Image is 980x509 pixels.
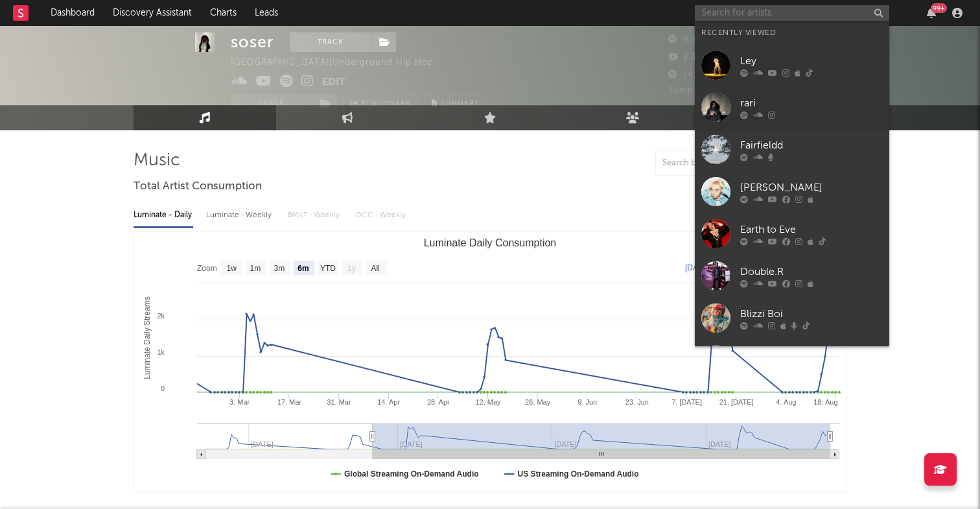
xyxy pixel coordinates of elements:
[161,385,165,392] text: 0
[701,25,883,41] div: Recently Viewed
[377,398,400,406] text: 14. Apr
[695,297,889,339] a: Blizzi Boi
[668,71,789,79] span: 14,115 Monthly Listeners
[740,137,883,153] div: Fairfieldd
[668,53,708,62] span: 2,380
[277,398,302,406] text: 17. Mar
[671,398,702,406] text: 7. [DATE]
[740,222,883,237] div: Earth to Eve
[695,44,889,86] a: Ley
[320,264,336,273] text: YTD
[719,398,754,406] text: 21. [DATE]
[327,398,351,406] text: 31. Mar
[441,101,479,108] span: Summary
[518,469,639,479] text: US Streaming On-Demand Audio
[740,53,883,69] div: Ley
[695,86,889,128] a: rari
[425,94,486,113] button: Summary
[231,32,274,52] div: soser
[197,264,217,273] text: Zoom
[427,398,450,406] text: 28. Apr
[668,86,744,95] span: Jump Score: 81.6
[274,264,285,273] text: 3m
[134,232,846,491] svg: Luminate Daily Consumption
[157,312,165,320] text: 2k
[371,264,379,273] text: All
[525,398,551,406] text: 26. May
[927,8,936,18] button: 99+
[695,213,889,255] a: Earth to Eve
[695,128,889,171] a: Fairfieldd
[668,36,707,44] span: 9,325
[347,264,356,273] text: 1y
[656,158,793,169] input: Search by song name or URL
[931,3,947,13] div: 99 +
[813,398,837,406] text: 18. Aug
[695,5,889,21] input: Search for artists
[250,264,261,273] text: 1m
[776,398,796,406] text: 4. Aug
[695,255,889,297] a: Double.R
[134,204,193,226] div: Luminate - Daily
[740,306,883,322] div: Blizzi Boi
[134,179,262,195] span: Total Artist Consumption
[231,94,312,113] button: Track
[740,264,883,279] div: Double.R
[740,180,883,195] div: [PERSON_NAME]
[685,263,710,272] text: [DATE]
[625,398,649,406] text: 23. Jun
[227,264,237,273] text: 1w
[143,296,152,379] text: Luminate Daily Streams
[206,204,274,226] div: Luminate - Weekly
[344,469,479,479] text: Global Streaming On-Demand Audio
[157,348,165,356] text: 1k
[362,97,411,112] span: Benchmark
[695,339,889,381] a: Pure557
[475,398,501,406] text: 12. May
[740,95,883,111] div: rari
[231,55,449,71] div: [GEOGRAPHIC_DATA] | Underground Hip Hop
[290,32,371,52] button: Track
[577,398,597,406] text: 9. Jun
[344,94,418,113] a: Benchmark
[297,264,309,273] text: 6m
[424,237,557,248] text: Luminate Daily Consumption
[322,75,345,91] button: Edit
[695,171,889,213] a: [PERSON_NAME]
[229,398,250,406] text: 3. Mar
